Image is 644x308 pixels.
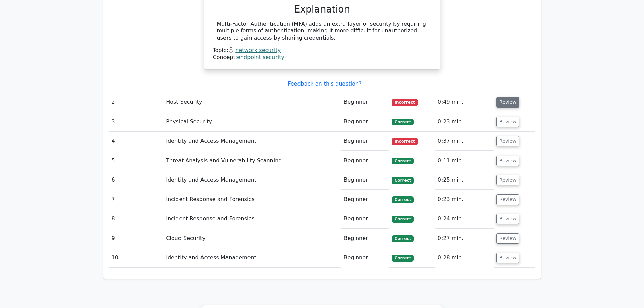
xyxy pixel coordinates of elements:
[163,209,341,229] td: Incident Response and Forensics
[496,194,519,205] button: Review
[109,151,164,170] td: 5
[392,138,418,145] span: Incorrect
[163,112,341,132] td: Physical Security
[496,253,519,263] button: Review
[235,47,281,53] a: network security
[341,112,389,132] td: Beginner
[109,248,164,267] td: 10
[109,209,164,229] td: 8
[109,132,164,151] td: 4
[163,248,341,267] td: Identity and Access Management
[213,54,431,61] div: Concept:
[392,196,414,203] span: Correct
[392,99,418,106] span: Incorrect
[392,177,414,184] span: Correct
[163,229,341,248] td: Cloud Security
[213,47,431,54] div: Topic:
[435,112,494,132] td: 0:23 min.
[109,93,164,112] td: 2
[496,233,519,244] button: Review
[163,190,341,209] td: Incident Response and Forensics
[392,119,414,125] span: Correct
[392,235,414,242] span: Correct
[392,216,414,222] span: Correct
[163,170,341,190] td: Identity and Access Management
[341,132,389,151] td: Beginner
[341,93,389,112] td: Beginner
[217,21,427,42] div: Multi-Factor Authentication (MFA) adds an extra layer of security by requiring multiple forms of ...
[435,190,494,209] td: 0:23 min.
[341,190,389,209] td: Beginner
[435,229,494,248] td: 0:27 min.
[237,54,284,61] a: endpoint security
[435,132,494,151] td: 0:37 min.
[341,170,389,190] td: Beginner
[496,175,519,185] button: Review
[392,158,414,164] span: Correct
[109,190,164,209] td: 7
[435,170,494,190] td: 0:25 min.
[435,151,494,170] td: 0:11 min.
[288,80,361,87] a: Feedback on this question?
[163,132,341,151] td: Identity and Access Management
[341,209,389,229] td: Beginner
[163,151,341,170] td: Threat Analysis and Vulnerability Scanning
[341,151,389,170] td: Beginner
[109,170,164,190] td: 6
[109,112,164,132] td: 3
[435,209,494,229] td: 0:24 min.
[392,255,414,261] span: Correct
[496,117,519,127] button: Review
[109,229,164,248] td: 9
[435,93,494,112] td: 0:49 min.
[496,97,519,108] button: Review
[496,156,519,166] button: Review
[496,214,519,224] button: Review
[496,136,519,146] button: Review
[341,229,389,248] td: Beginner
[163,93,341,112] td: Host Security
[341,248,389,267] td: Beginner
[435,248,494,267] td: 0:28 min.
[217,4,427,15] h3: Explanation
